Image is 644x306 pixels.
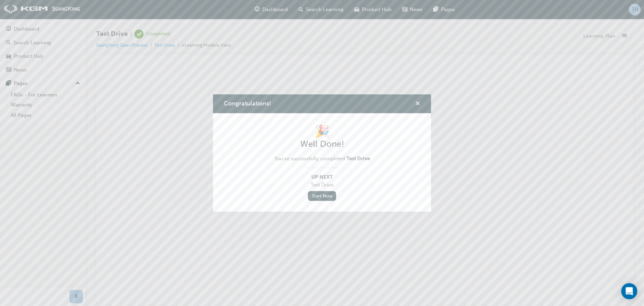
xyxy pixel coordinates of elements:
span: You've successfully completed [274,156,370,162]
span: cross-icon [415,101,420,107]
p: The content has ended. You may close this window. [3,5,524,36]
div: Open Intercom Messenger [621,283,637,299]
span: Test Drive [346,156,370,162]
h2: Well Done! [274,139,370,149]
button: cross-icon [415,100,420,108]
h1: 🎉 [274,124,370,139]
span: Test Drive [274,181,370,189]
a: Start Now [308,191,336,201]
span: Congratulations! [224,100,271,107]
span: Up Next [274,173,370,181]
div: Congratulations! [213,94,431,212]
